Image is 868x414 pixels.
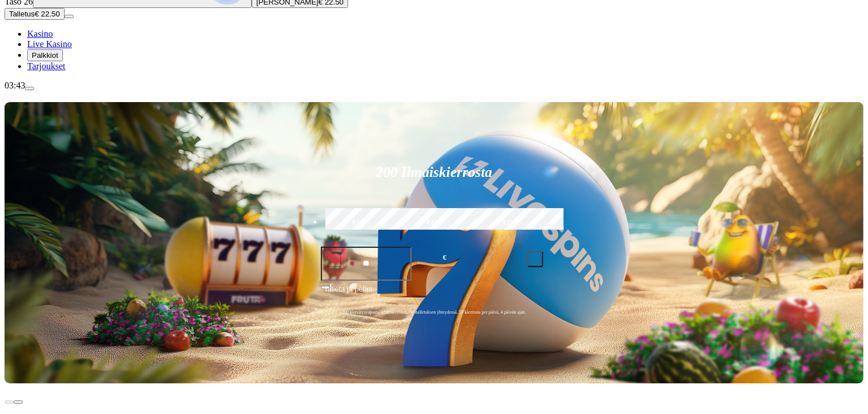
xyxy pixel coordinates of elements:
span: 03:43 [5,81,25,90]
a: Kasino [27,29,53,39]
button: menu [65,15,74,18]
button: prev slide [5,400,14,404]
button: Talletusplus icon€ 22.50 [5,8,65,20]
button: menu [25,87,34,90]
button: next slide [14,400,23,404]
span: € 22.50 [35,10,60,18]
button: minus icon [325,251,341,267]
span: € [330,282,333,289]
span: Talletus [9,10,35,18]
button: Talleta ja pelaa [321,283,548,305]
nav: Main menu [5,29,863,71]
label: €50 [323,206,394,239]
a: Live Kasino [27,39,72,49]
span: € [443,252,446,263]
span: Talleta ja pelaa [324,284,372,304]
label: €250 [475,206,546,239]
label: €150 [399,206,470,239]
button: plus icon [527,251,543,267]
button: Palkkiot [27,49,63,61]
span: Palkkiot [32,51,58,60]
a: Tarjoukset [27,61,65,71]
